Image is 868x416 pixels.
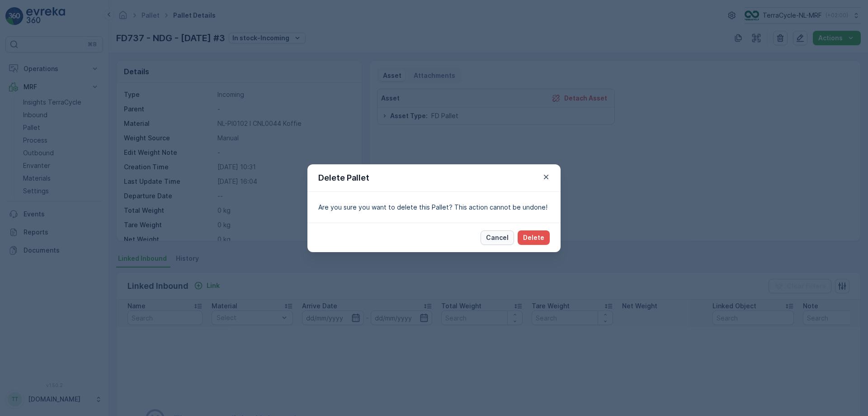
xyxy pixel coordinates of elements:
[318,203,550,212] p: Are you sure you want to delete this Pallet? This action cannot be undone!
[523,233,544,242] p: Delete
[481,230,514,245] button: Cancel
[318,172,369,184] p: Delete Pallet
[518,230,550,245] button: Delete
[486,233,509,242] p: Cancel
